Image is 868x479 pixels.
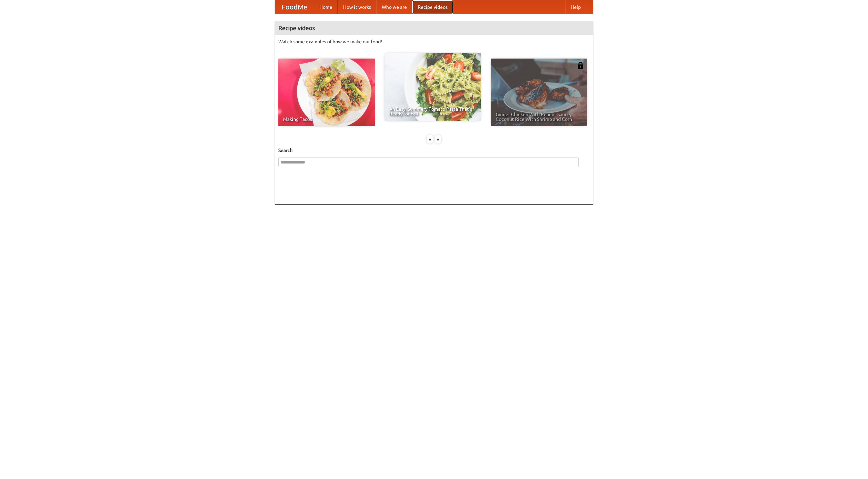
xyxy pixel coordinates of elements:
p: Watch some examples of how we make our food! [278,38,590,45]
h5: Search [278,147,590,154]
a: How it works [338,0,376,14]
a: FoodMe [275,0,314,14]
div: » [435,135,441,144]
a: Who we are [376,0,412,14]
span: An Easy, Summery Tomato Pasta That's Ready for Fall [389,107,476,116]
a: Making Tacos [278,59,375,126]
img: 483408.png [577,62,584,69]
a: Home [314,0,338,14]
a: Help [565,0,586,14]
a: Recipe videos [412,0,453,14]
span: Making Tacos [283,117,370,122]
a: An Easy, Summery Tomato Pasta That's Ready for Fall [384,53,481,121]
div: « [427,135,433,144]
h4: Recipe videos [275,21,593,35]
